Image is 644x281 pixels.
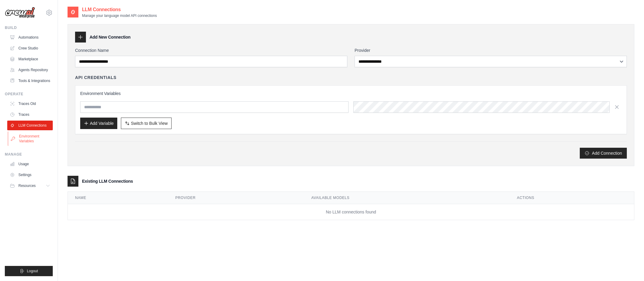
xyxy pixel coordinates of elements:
button: Resources [7,181,53,191]
a: LLM Connections [7,121,53,130]
div: Manage [5,152,53,157]
a: Agents Repository [7,65,53,75]
label: Connection Name [75,47,347,53]
th: Name [68,192,168,204]
div: Build [5,25,53,30]
a: Traces Old [7,99,53,109]
a: Tools & Integrations [7,76,53,86]
a: Traces [7,110,53,119]
span: Resources [18,183,36,188]
th: Actions [510,192,634,204]
a: Marketplace [7,54,53,64]
button: Add Variable [80,118,117,129]
a: Environment Variables [8,131,53,146]
label: Provider [355,47,627,53]
p: Manage your language model API connections [82,13,157,18]
td: No LLM connections found [68,204,634,220]
img: Logo [5,7,35,18]
th: Provider [168,192,304,204]
button: Add Connection [580,148,627,159]
button: Switch to Bulk View [121,118,172,129]
h3: Environment Variables [80,90,622,96]
div: Operate [5,92,53,96]
a: Automations [7,33,53,42]
span: Switch to Bulk View [131,120,168,126]
a: Usage [7,159,53,169]
h3: Existing LLM Connections [82,178,133,184]
a: Settings [7,170,53,180]
h2: LLM Connections [82,6,157,13]
span: Logout [27,269,38,273]
a: Crew Studio [7,43,53,53]
h3: Add New Connection [90,34,131,40]
th: Available Models [304,192,510,204]
button: Logout [5,266,53,276]
h4: API Credentials [75,74,116,81]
